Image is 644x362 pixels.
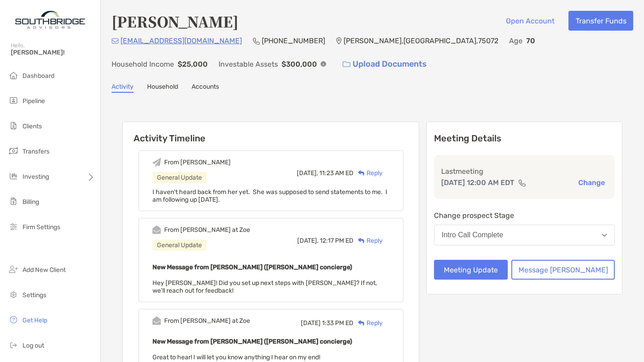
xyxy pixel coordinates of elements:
[22,342,44,349] span: Log out
[8,289,19,300] img: settings icon
[22,198,39,206] span: Billing
[322,319,353,327] span: 1:33 PM ED
[22,97,45,105] span: Pipeline
[509,35,523,46] p: Age
[164,158,231,166] div: From [PERSON_NAME]
[121,35,242,46] p: [EMAIL_ADDRESS][DOMAIN_NAME]
[152,317,161,325] img: Event icon
[499,11,561,31] button: Open Account
[353,318,383,328] div: Reply
[8,221,19,232] img: firm-settings icon
[164,226,250,234] div: From [PERSON_NAME] at Zoe
[297,237,318,244] span: [DATE],
[123,122,419,144] h6: Activity Timeline
[22,266,66,274] span: Add New Client
[353,168,383,178] div: Reply
[112,11,238,32] h4: [PERSON_NAME]
[297,169,318,177] span: [DATE],
[602,234,607,237] img: Open dropdown arrow
[8,171,19,181] img: investing icon
[11,49,95,56] span: [PERSON_NAME]!
[22,291,46,299] span: Settings
[441,177,514,188] p: [DATE] 12:00 AM EDT
[152,353,320,361] span: Great to hear! I will let you know anything I hear on my end!
[22,173,49,181] span: Investing
[319,169,353,177] span: 11:23 AM ED
[8,145,19,156] img: transfers icon
[321,61,326,67] img: Info Icon
[8,339,19,350] img: logout icon
[22,72,54,80] span: Dashboard
[358,320,365,326] img: Reply icon
[152,263,352,271] b: New Message from [PERSON_NAME] ([PERSON_NAME] concierge)
[253,37,260,45] img: Phone Icon
[22,223,60,231] span: Firm Settings
[152,240,206,251] div: General Update
[8,95,19,106] img: pipeline icon
[526,35,535,46] p: 70
[434,260,508,280] button: Meeting Update
[178,59,208,70] p: $25,000
[434,225,615,245] button: Intro Call Complete
[147,83,178,93] a: Household
[511,260,615,280] button: Message [PERSON_NAME]
[152,226,161,234] img: Event icon
[8,264,19,275] img: add_new_client icon
[434,210,615,221] p: Change prospect Stage
[576,178,608,187] button: Change
[8,120,19,131] img: clients icon
[568,11,633,31] button: Transfer Funds
[152,279,377,294] span: Hey [PERSON_NAME]! Did you set up next steps with [PERSON_NAME]? If not, we'll reach out for feed...
[282,59,317,70] p: $300,000
[11,4,89,36] img: Zoe Logo
[434,133,615,144] p: Meeting Details
[22,122,42,130] span: Clients
[518,179,526,186] img: communication type
[164,317,250,325] div: From [PERSON_NAME] at Zoe
[353,236,383,245] div: Reply
[22,148,49,155] span: Transfers
[301,319,321,327] span: [DATE]
[192,83,219,93] a: Accounts
[337,54,433,74] a: Upload Documents
[8,196,19,207] img: billing icon
[152,338,352,345] b: New Message from [PERSON_NAME] ([PERSON_NAME] concierge)
[441,166,608,177] p: Last meeting
[344,35,498,46] p: [PERSON_NAME] , [GEOGRAPHIC_DATA] , 75072
[112,38,119,44] img: Email Icon
[442,231,503,239] div: Intro Call Complete
[219,59,278,70] p: Investable Assets
[343,61,350,68] img: button icon
[8,70,19,81] img: dashboard icon
[8,314,19,325] img: get-help icon
[152,188,387,204] span: I haven't heard back from her yet. She was supposed to send statements to me. I am following up [...
[112,59,174,70] p: Household Income
[112,83,134,93] a: Activity
[358,238,365,244] img: Reply icon
[262,35,325,46] p: [PHONE_NUMBER]
[22,317,47,324] span: Get Help
[152,172,206,183] div: General Update
[336,37,342,45] img: Location Icon
[358,170,365,176] img: Reply icon
[320,237,353,244] span: 12:17 PM ED
[152,158,161,167] img: Event icon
